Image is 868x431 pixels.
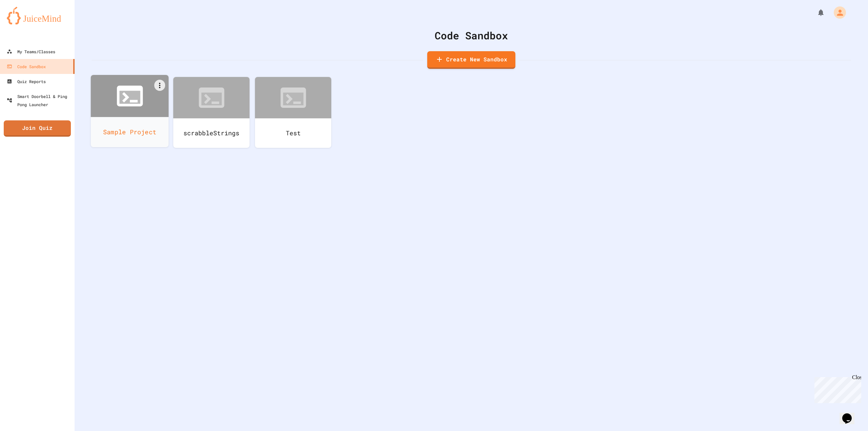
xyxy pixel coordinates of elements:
[91,117,169,147] div: Sample Project
[255,118,331,148] div: Test
[3,3,47,43] div: Chat with us now!Close
[7,92,72,109] div: Smart Doorbell & Ping Pong Launcher
[840,404,861,424] iframe: chat widget
[91,75,169,147] a: Sample Project
[7,77,46,85] div: Quiz Reports
[173,77,250,148] a: scrabbleStrings
[7,47,55,56] div: My Teams/Classes
[827,5,848,20] div: My Account
[92,28,851,43] div: Code Sandbox
[804,7,827,18] div: My Notifications
[7,62,46,71] div: Code Sandbox
[255,77,331,148] a: Test
[4,120,71,137] a: Join Quiz
[7,7,68,24] img: logo-orange.svg
[812,374,861,403] iframe: chat widget
[173,118,250,148] div: scrabbleStrings
[427,51,515,69] a: Create New Sandbox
